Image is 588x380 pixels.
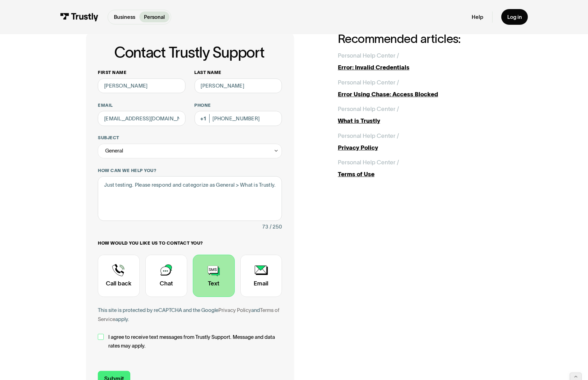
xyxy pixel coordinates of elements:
[105,146,123,155] div: General
[338,158,502,179] a: Personal Help Center /Terms of Use
[338,132,502,152] a: Personal Help Center /Privacy Policy
[195,69,282,75] label: Last name
[338,51,399,60] div: Personal Help Center /
[338,78,502,99] a: Personal Help Center /Error Using Chase: Access Blocked
[98,111,186,126] input: alex@mail.com
[338,143,502,152] div: Privacy Policy
[98,306,282,323] div: This site is protected by reCAPTCHA and the Google and apply.
[98,144,282,159] div: General
[98,69,186,75] label: First name
[60,13,99,21] img: Trustly Logo
[338,32,502,45] h2: Recommended articles:
[262,222,268,231] div: 73
[139,12,169,22] a: Personal
[98,79,186,94] input: Alex
[338,63,502,72] div: Error: Invalid Credentials
[195,102,282,108] label: Phone
[270,222,282,231] div: / 250
[501,9,528,25] a: Log in
[472,14,483,20] a: Help
[98,135,282,141] label: Subject
[98,102,186,108] label: Email
[195,79,282,94] input: Howard
[98,307,280,322] a: Terms of Service
[96,44,282,61] h1: Contact Trustly Support
[338,51,502,72] a: Personal Help Center /Error: Invalid Credentials
[507,14,522,20] div: Log in
[98,167,282,173] label: How can we help you?
[144,13,165,21] p: Personal
[108,333,282,350] span: I agree to receive text messages from Trustly Support. Message and data rates may apply.
[338,90,502,99] div: Error Using Chase: Access Blocked
[218,307,251,313] a: Privacy Policy
[109,12,140,22] a: Business
[338,117,502,126] div: What is Trustly
[195,111,282,126] input: (555) 555-5555
[338,105,502,126] a: Personal Help Center /What is Trustly
[338,158,399,167] div: Personal Help Center /
[338,78,399,87] div: Personal Help Center /
[338,132,399,141] div: Personal Help Center /
[114,13,135,21] p: Business
[338,105,399,114] div: Personal Help Center /
[98,240,282,246] label: How would you like us to contact you?
[338,170,502,179] div: Terms of Use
